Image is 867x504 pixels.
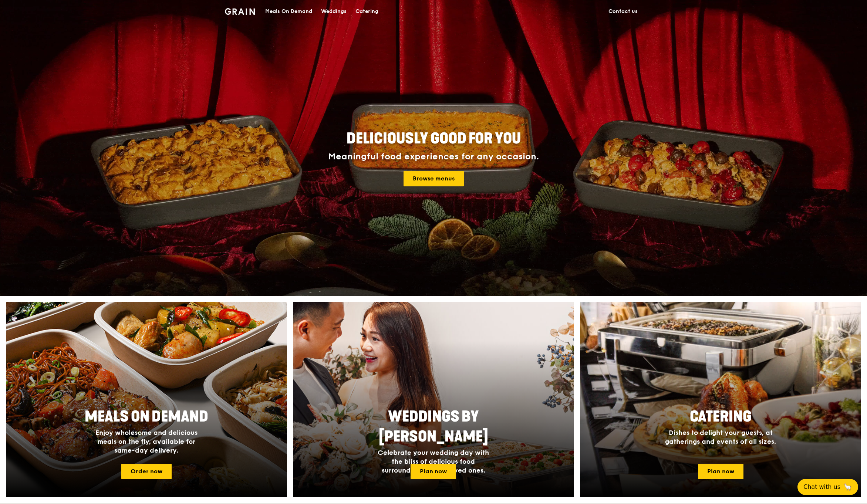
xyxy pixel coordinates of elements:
[351,0,383,23] a: Catering
[300,152,567,162] div: Meaningful food experiences for any occasion.
[604,0,642,23] a: Contact us
[225,8,255,15] img: Grain
[379,408,488,446] span: Weddings by [PERSON_NAME]
[404,171,464,186] a: Browse menus
[580,302,861,497] a: CateringDishes to delight your guests, at gatherings and events of all sizes.Plan now
[690,408,752,426] span: Catering
[265,0,312,23] div: Meals On Demand
[411,464,456,479] a: Plan now
[121,464,172,479] a: Order now
[95,429,198,454] span: Enjoy wholesome and delicious meals on the fly, available for same-day delivery.
[803,483,840,491] span: Chat with us
[85,408,208,426] span: Meals On Demand
[797,479,858,495] button: Chat with us🦙
[355,0,378,23] div: Catering
[317,0,351,23] a: Weddings
[665,429,776,446] span: Dishes to delight your guests, at gatherings and events of all sizes.
[293,302,574,497] img: weddings-card.4f3003b8.jpg
[293,302,574,497] a: Weddings by [PERSON_NAME]Celebrate your wedding day with the bliss of delicious food surrounded b...
[580,302,861,497] img: catering-card.e1cfaf3e.jpg
[6,302,287,497] a: Meals On DemandEnjoy wholesome and delicious meals on the fly, available for same-day delivery.Or...
[347,130,521,148] span: Deliciously good for you
[378,449,489,474] span: Celebrate your wedding day with the bliss of delicious food surrounded by your loved ones.
[6,302,287,497] img: meals-on-demand-card.d2b6f6db.png
[321,0,347,23] div: Weddings
[698,464,743,479] a: Plan now
[843,483,852,491] span: 🦙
